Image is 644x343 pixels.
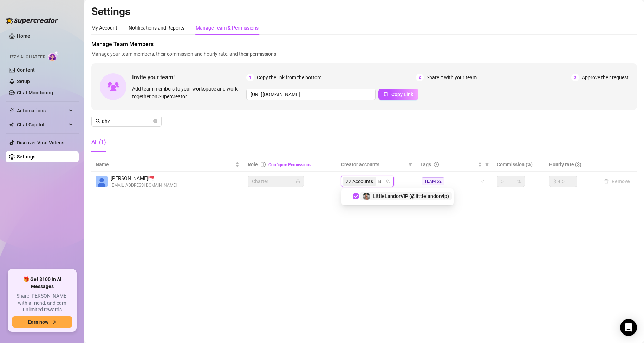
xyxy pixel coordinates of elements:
[363,193,370,200] img: LittleLandorVIP (@littlelandorvip)
[10,54,45,61] span: Izzy AI Chatter
[196,24,259,32] div: Manage Team & Permissions
[17,154,35,160] a: Settings
[261,162,266,167] span: info-circle
[416,74,424,81] span: 2
[96,119,100,124] span: search
[582,74,629,81] span: Approve their request
[17,90,53,95] a: Chat Monitoring
[17,79,30,84] a: Setup
[422,177,444,185] span: TEAM 52
[129,24,184,32] div: Notifications and Reports
[252,176,300,187] span: Chatter
[17,119,67,130] span: Chat Copilot
[91,158,243,171] th: Name
[17,67,35,73] a: Content
[601,177,633,186] button: Remove
[91,24,117,32] div: My Account
[483,159,490,170] span: filter
[6,17,58,24] img: logo-BBDzfeDw.svg
[386,179,390,183] span: team
[408,162,412,167] span: filter
[246,74,254,81] span: 1
[9,122,14,127] img: Chat Copilot
[427,74,477,81] span: Share it with your team
[268,162,311,167] a: Configure Permissions
[17,105,67,116] span: Automations
[296,179,300,183] span: lock
[9,108,15,113] span: thunderbolt
[96,161,234,168] span: Name
[17,140,64,145] a: Discover Viral Videos
[620,319,637,336] div: Open Intercom Messenger
[153,119,157,123] button: close-circle
[343,177,376,186] span: 22 Accounts
[111,182,177,189] span: [EMAIL_ADDRESS][DOMAIN_NAME]
[384,92,389,96] span: copy
[91,50,637,58] span: Manage your team members, their commission and hourly rate, and their permissions.
[434,162,439,167] span: question-circle
[12,293,72,313] span: Share [PERSON_NAME] with a friend, and earn unlimited rewards
[12,316,72,328] button: Earn nowarrow-right
[48,51,59,61] img: AI Chatter
[17,33,30,39] a: Home
[132,73,246,82] span: Invite your team!
[12,276,72,290] span: 🎁 Get $100 in AI Messages
[91,138,106,146] div: All (1)
[485,162,489,167] span: filter
[407,159,414,170] span: filter
[51,319,56,324] span: arrow-right
[91,5,637,18] h2: Settings
[257,74,321,81] span: Copy the link from the bottom
[341,161,405,168] span: Creator accounts
[102,117,152,125] input: Search members
[28,319,48,325] span: Earn now
[96,176,108,187] img: Ahzi Soriano
[391,92,413,97] span: Copy Link
[571,74,579,81] span: 3
[346,177,373,185] span: 22 Accounts
[132,85,243,100] span: Add team members to your workspace and work together on Supercreator.
[353,193,359,199] span: Select tree node
[111,174,177,182] span: [PERSON_NAME] 🇸🇬
[378,89,418,100] button: Copy Link
[373,193,449,199] span: LittleLandorVIP (@littlelandorvip)
[545,158,597,171] th: Hourly rate ($)
[248,162,258,167] span: Role
[91,40,637,49] span: Manage Team Members
[420,161,431,168] span: Tags
[493,158,545,171] th: Commission (%)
